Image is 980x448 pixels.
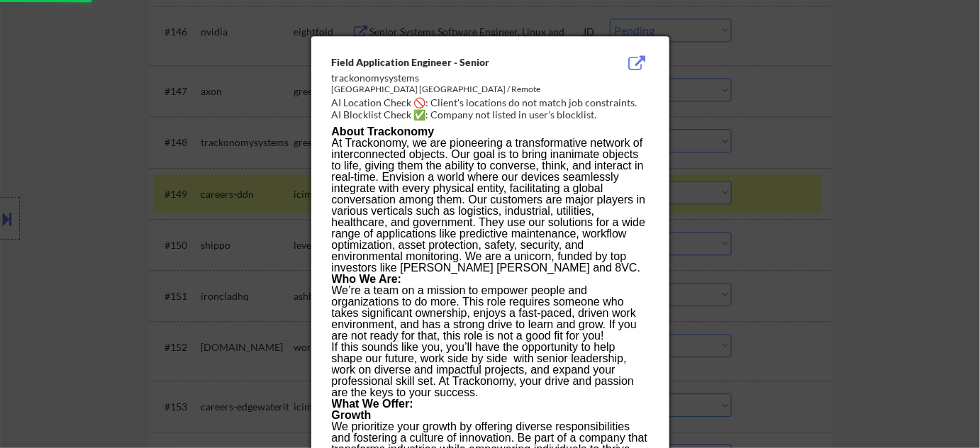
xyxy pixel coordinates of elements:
strong: About Trackonomy [332,125,435,138]
p: At Trackonomy, we are pioneering a transformative network of interconnected objects. Our goal is ... [332,138,648,274]
div: AI Location Check 🚫: Client's locations do not match job constraints. [332,96,655,110]
div: [GEOGRAPHIC_DATA] [GEOGRAPHIC_DATA] / Remote [332,84,577,96]
p: We’re a team on a mission to empower people and organizations to do more. This role requires some... [332,285,648,342]
p: If this sounds like you, you’ll have the opportunity to help shape our future, work side by side ... [332,342,648,398]
div: AI Blocklist Check ✅: Company not listed in user's blocklist. [332,108,655,122]
div: trackonomysystems [332,71,577,85]
div: Field Application Engineer - Senior [332,55,577,69]
strong: Growth [332,409,372,421]
strong: What We Offer: [332,398,413,410]
strong: Who We Are: [332,273,402,285]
